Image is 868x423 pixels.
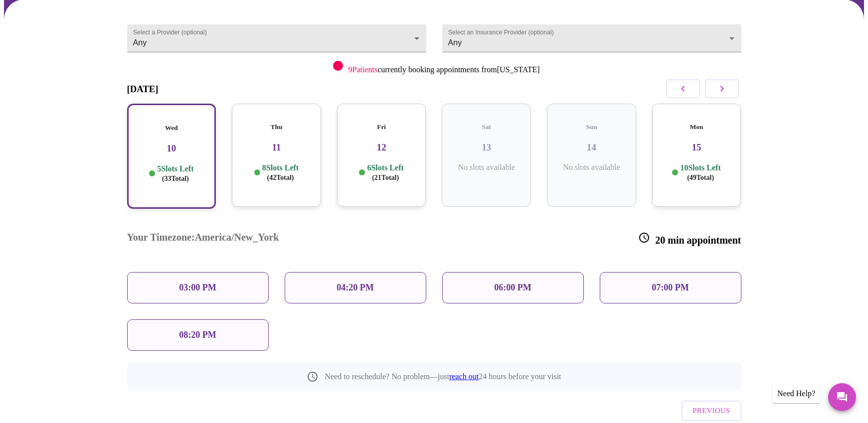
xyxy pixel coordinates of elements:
[240,123,313,131] h5: Thu
[267,174,294,181] span: ( 42 Total)
[337,282,373,293] p: 04:20 PM
[682,401,741,421] button: Previous
[325,372,561,381] p: Need to reschedule? No problem—just 24 hours before your visit
[687,174,714,181] span: ( 49 Total)
[262,163,299,182] p: 8 Slots Left
[127,232,279,246] h3: Your Timezone: America/New_York
[680,163,720,182] p: 10 Slots Left
[179,330,216,340] p: 08:20 PM
[660,123,733,131] h5: Mon
[348,65,377,74] span: 9 Patients
[367,163,403,182] p: 6 Slots Left
[136,143,207,154] h3: 10
[638,232,741,246] h3: 20 min appointment
[555,163,628,172] p: No slots available
[772,384,820,403] div: Need Help?
[345,142,418,153] h3: 12
[240,142,313,153] h3: 11
[348,65,539,74] p: currently booking appointments from [US_STATE]
[162,175,189,182] span: ( 33 Total)
[450,142,523,153] h3: 13
[345,123,418,131] h5: Fri
[450,163,523,172] p: No slots available
[127,84,159,95] h3: [DATE]
[136,124,207,132] h5: Wed
[555,123,628,131] h5: Sun
[693,404,730,417] span: Previous
[157,164,193,183] p: 5 Slots Left
[450,123,523,131] h5: Sat
[449,372,479,381] a: reach out
[442,24,741,52] div: Any
[179,282,216,293] p: 03:00 PM
[652,282,689,293] p: 07:00 PM
[660,142,733,153] h3: 15
[372,174,399,181] span: ( 21 Total)
[555,142,628,153] h3: 14
[828,383,856,411] button: Messages
[494,282,531,293] p: 06:00 PM
[127,24,426,52] div: Any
